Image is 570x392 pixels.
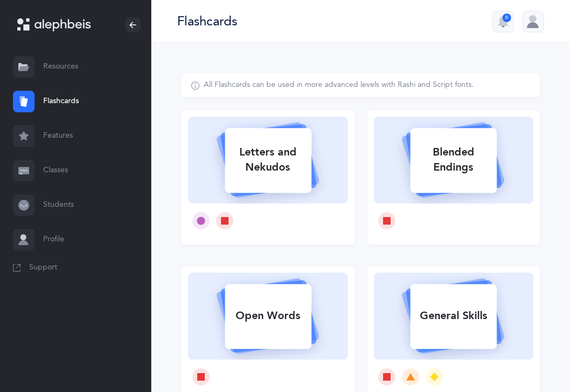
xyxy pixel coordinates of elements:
[410,138,497,181] div: Blended Endings
[225,138,311,181] div: Letters and Nekudos
[204,80,474,91] div: All Flashcards can be used in more advanced levels with Rashi and Script fonts.
[29,262,57,273] span: Support
[177,12,237,30] div: Flashcards
[410,302,497,330] div: General Skills
[502,13,511,22] div: 6
[492,11,514,32] button: 6
[225,302,311,330] div: Open Words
